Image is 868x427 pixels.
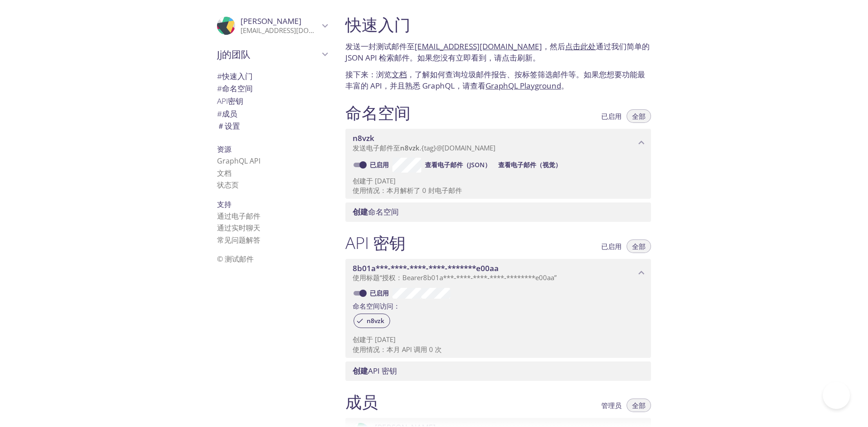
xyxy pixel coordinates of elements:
font: 通过我们简单的 JSON API 检索邮件。如果您没有立即看到，请点击刷新。 [345,41,650,63]
font: 创建 [353,176,366,185]
font: 查看电子邮件（JSON） [425,160,491,169]
a: 文档 [217,168,231,178]
font: ，然后 [542,41,565,52]
div: 团队设置 [210,120,335,132]
font: API 密钥 [368,366,397,376]
font: 使用情况：本月解析了 0 封电子邮件 [353,186,462,195]
font: 通过电子邮件 [217,211,260,221]
font: 查看电子邮件（视觉） [498,160,561,169]
div: 成员 [210,108,335,120]
font: n8vzk [367,316,384,325]
div: 杰杰 [210,11,335,41]
button: 查看电子邮件（JSON） [421,158,495,172]
button: 全部 [627,239,651,253]
font: # [217,71,222,81]
a: 点击此处 [565,41,596,52]
font: ，了解如何查询垃圾邮件报告、按标签筛选邮件等。如果您想要功能最丰富的 API，并且熟悉 GraphQL，请查看 [345,69,645,91]
font: 成员 [222,108,237,119]
font: API 密钥 [345,231,406,254]
font: 。 [561,80,569,91]
div: 创建 API 密钥 [345,361,651,380]
font: 创建 [353,206,368,217]
font: {tag} [421,143,436,152]
div: 快速入门 [210,70,335,83]
font: 命名空间 [345,101,410,124]
font: 命名空间 [368,206,399,217]
div: API 密钥 [210,95,335,108]
font: 命名空间 [222,83,253,94]
font: 快速入门 [345,13,410,36]
font: n8vzk [400,143,420,152]
font: 已启用 [601,242,622,251]
font: 管理员 [601,401,622,410]
div: 创建命名空间 [345,202,651,221]
font: © 测试邮件 [217,254,254,264]
font: 发送电子邮件至 [353,143,400,152]
font: 全部 [632,401,646,410]
font: 已启用 [370,160,389,169]
font: 使用标题“授权：Bearer [353,273,423,282]
font: @[DOMAIN_NAME] [436,143,495,152]
font: 于 [DATE] [366,176,396,185]
font: Jj的团队 [217,47,250,61]
a: 文档 [392,69,407,80]
font: 已启用 [601,112,622,121]
font: 于 [DATE] [366,335,396,344]
font: 成员 [345,390,378,413]
font: 快速入门 [222,71,253,81]
font: n8vzk [353,133,374,143]
font: 全部 [632,242,646,251]
font: 通过实时聊天 [217,223,260,233]
font: [PERSON_NAME] [241,16,302,26]
font: 密钥 [228,96,243,106]
a: GraphQL Playground [486,80,561,91]
button: 已启用 [596,239,627,253]
div: 命名空间 [210,82,335,95]
button: 管理员 [596,399,627,412]
button: 查看电子邮件（视觉） [495,158,565,172]
font: . [420,143,421,152]
button: 已启用 [596,109,627,123]
font: 使用情况：本月 API 调用 0 次 [353,345,442,354]
font: 命名空间访问： [353,301,400,310]
font: 接下来：浏览 [345,69,392,80]
font: 创建 [353,366,368,376]
a: 状态页 [217,180,239,190]
font: ” [554,273,557,282]
font: 解答 [246,235,260,245]
a: [EMAIL_ADDRESS][DOMAIN_NAME] [415,41,542,52]
a: GraphQL API [217,156,260,166]
div: n8vzk 命名空间 [345,129,651,157]
font: # [217,108,222,119]
font: 常见问题 [217,235,246,245]
button: 全部 [627,109,651,123]
font: 支持 [217,199,231,209]
iframe: 求助童子军信标 - 开放 [823,382,850,409]
font: 创建 [353,335,366,344]
font: API [217,96,228,106]
div: Jj的团队 [210,42,335,66]
font: 资源 [217,144,231,154]
font: # [217,83,222,94]
font: 已启用 [370,289,389,297]
div: n8vzk [354,314,390,328]
font: ＃ [217,121,225,131]
font: [EMAIL_ADDRESS][DOMAIN_NAME] [241,26,349,35]
font: 设置 [225,121,240,131]
font: 全部 [632,112,646,121]
button: 全部 [627,399,651,412]
font: 发送一封测试邮件至 [345,41,415,52]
